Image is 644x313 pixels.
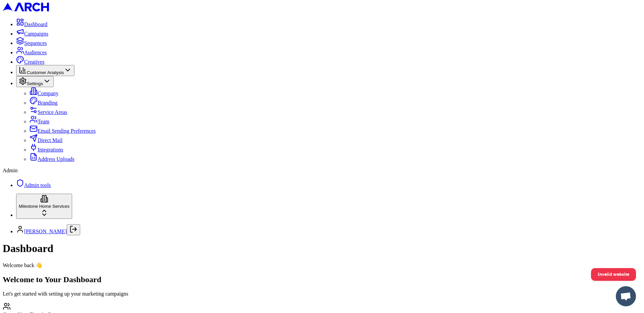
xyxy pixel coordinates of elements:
[24,21,47,27] span: Dashboard
[16,194,72,219] button: Milestone Home Services
[38,137,62,143] span: Direct Mail
[16,40,47,46] a: Sequences
[38,119,49,124] span: Team
[30,147,63,152] a: Integrations
[616,286,636,306] div: Open chat
[30,156,74,162] a: Address Uploads
[24,182,51,188] span: Admin tools
[27,81,43,86] span: Settings
[38,90,58,96] span: Company
[19,204,69,209] span: Milestone Home Services
[16,21,47,27] a: Dashboard
[30,128,96,134] a: Email Sending Preferences
[16,59,44,65] a: Creatives
[16,50,47,55] a: Audiences
[3,242,641,255] h1: Dashboard
[24,40,47,46] span: Sequences
[24,59,44,65] span: Creatives
[24,229,67,234] a: [PERSON_NAME]
[38,109,67,115] span: Service Areas
[24,50,47,55] span: Audiences
[3,262,641,268] div: Welcome back 👋
[38,147,63,152] span: Integrations
[30,90,58,96] a: Company
[38,100,58,106] span: Branding
[30,100,58,106] a: Branding
[16,182,51,188] a: Admin tools
[38,128,96,134] span: Email Sending Preferences
[3,168,641,174] div: Admin
[30,109,67,115] a: Service Areas
[30,137,62,143] a: Direct Mail
[3,275,641,284] h2: Welcome to Your Dashboard
[67,224,80,235] button: Log out
[598,268,629,280] span: Invalid website
[3,291,641,297] p: Let's get started with setting up your marketing campaigns
[38,156,74,162] span: Address Uploads
[30,119,49,124] a: Team
[24,31,48,37] span: Campaigns
[16,76,54,87] button: Settings
[16,31,48,37] a: Campaigns
[27,70,64,75] span: Customer Analysis
[16,65,74,76] button: Customer Analysis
